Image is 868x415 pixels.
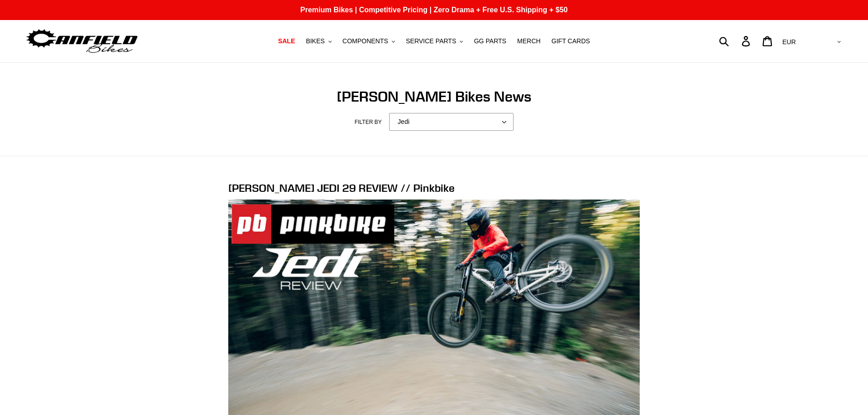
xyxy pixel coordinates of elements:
label: Filter by [354,118,382,126]
span: SALE [278,37,295,45]
span: BIKES [306,37,324,45]
span: GIFT CARDS [551,37,590,45]
img: Canfield Bikes [25,27,139,56]
a: MERCH [513,35,545,47]
a: GIFT CARDS [547,35,595,47]
button: SERVICE PARTS [401,35,467,47]
a: GG PARTS [469,35,511,47]
span: SERVICE PARTS [406,37,456,45]
input: Search [724,31,747,51]
span: COMPONENTS [343,37,388,45]
span: GG PARTS [474,37,506,45]
button: BIKES [301,35,336,47]
button: COMPONENTS [338,35,400,47]
a: SALE [273,35,299,47]
span: MERCH [517,37,540,45]
h1: [PERSON_NAME] Bikes News [186,88,683,105]
a: [PERSON_NAME] JEDI 29 REVIEW // Pinkbike [228,181,455,195]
